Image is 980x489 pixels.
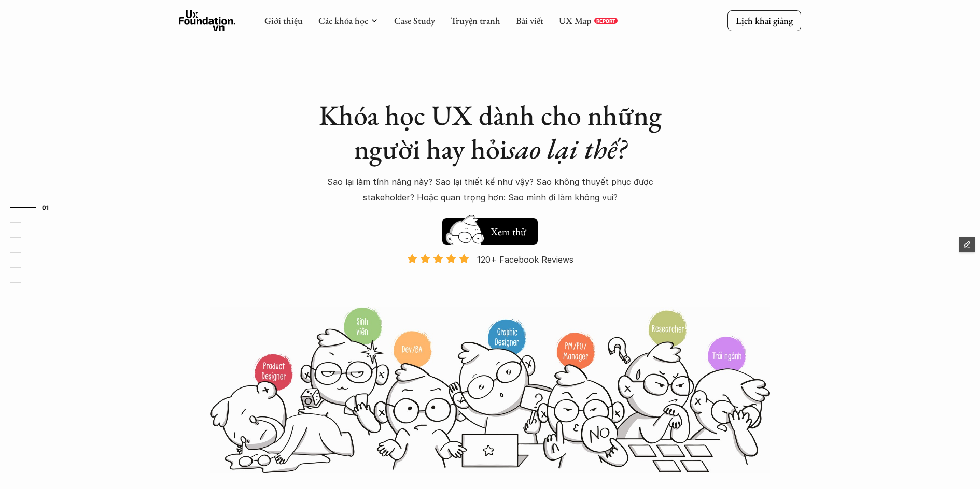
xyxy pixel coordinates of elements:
[264,15,303,26] a: Giới thiệu
[394,15,435,26] a: Case Study
[516,15,543,26] a: Bài viết
[596,18,615,24] p: REPORT
[309,98,671,166] h1: Khóa học UX dành cho những người hay hỏi
[42,203,49,210] strong: 01
[398,253,582,306] a: 120+ Facebook Reviews
[318,15,368,26] a: Các khóa học
[451,15,500,26] a: Truyện tranh
[959,237,975,252] button: Edit Framer Content
[727,10,801,31] a: Lịch khai giảng
[10,201,60,213] a: 01
[489,224,527,239] h5: Xem thử
[736,15,793,26] p: Lịch khai giảng
[559,15,592,26] a: UX Map
[507,131,626,167] em: sao lại thế?
[442,213,538,245] a: Xem thử
[594,18,618,24] a: REPORT
[477,252,573,267] p: 120+ Facebook Reviews
[309,174,671,206] p: Sao lại làm tính năng này? Sao lại thiết kế như vậy? Sao không thuyết phục được stakeholder? Hoặc...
